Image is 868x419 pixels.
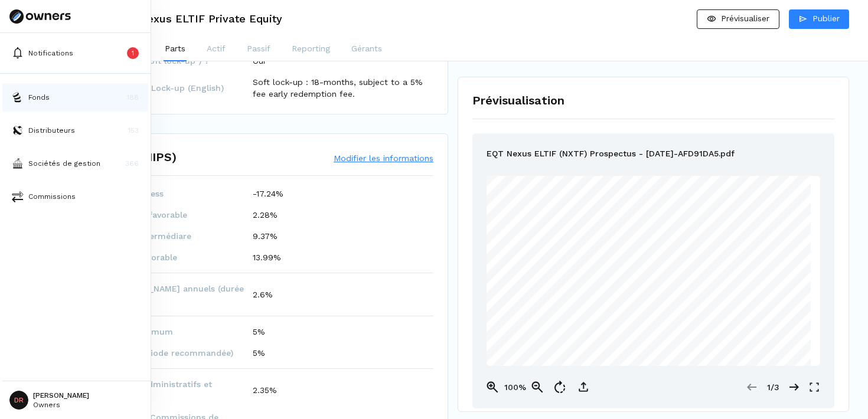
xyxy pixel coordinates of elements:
[12,125,24,136] img: distributors
[253,188,283,199] p: -17.24%
[125,158,139,169] p: 366
[526,333,543,339] span: [DATE]
[573,333,751,339] span: ) THAT IS UPLOADED ON THE EQT NEXUS WEBSITE ONLY INCLUDES THE
[526,342,570,348] span: RELEVANT ANNEX
[246,38,272,61] button: Passif
[557,359,753,365] span: CONSOLIDATED VERSION OF THE PROSPECTUS WHICH INCLUDES THE GENERAL
[12,158,24,169] img: asset-managers
[350,38,383,61] button: Gérants
[207,42,226,55] p: Actif
[12,91,24,103] img: funds
[253,76,434,100] p: Soft lock-up : 18-months, subject to a 5% fee early redemption fee.
[253,289,273,300] p: 2.6%
[558,351,770,357] span: EASE OF INVESTORS’ REVIEW. EQT NEXUS FUND SICAV HAS MULTIPLE SUB‐FUNDS
[697,9,779,29] button: Prévisualiser
[132,48,134,58] p: 1
[71,326,253,338] span: Coût d'entrée maximum
[28,125,75,136] p: Distributeurs
[620,342,647,348] span: NXTF ELTIF
[128,125,139,136] p: 153
[253,230,278,242] p: 9.37%
[28,48,73,58] p: Notifications
[2,149,148,178] button: asset-managersSociétés de gestion366
[572,342,617,348] span: CONTAINING THE
[71,378,253,402] span: Frais de gestion, administratifs et d'exploitation
[164,38,187,61] button: Parts
[650,342,758,348] span: SUB‐FUND TERMS AND HAS BEEN SET UP
[71,251,253,263] span: Rendement net Favorable
[526,359,554,365] span: AND A FULL
[2,83,148,112] button: fundsFonds188
[253,326,265,338] p: 5%
[71,82,253,94] span: Commentaires sur Lock-up (English)
[526,325,747,330] span: PLEASE NOTE THAT THIS VERSION OF THE PROSPECTUS (AS E‐IDENTIFIED BY THE CSSF ON
[12,191,24,202] img: commissions
[253,209,278,221] p: 2.28%
[721,12,769,25] p: Prévisualiser
[2,182,148,211] button: commissionsCommissions
[71,283,253,306] span: Total des [PERSON_NAME] annuels (durée recommandée)
[247,42,270,55] p: Passif
[334,152,433,164] button: Modifier les informations
[503,381,527,394] p: 100%
[33,401,89,408] p: Owners
[253,384,277,396] p: 2.35%
[487,148,735,162] p: EQT Nexus ELTIF (NXTF) Prospectus - [DATE]-AFD91DA5.pdf
[33,392,89,399] p: [PERSON_NAME]
[292,42,330,55] p: Reporting
[351,42,382,55] p: Gérants
[71,188,253,199] span: Rendement net Stress
[28,158,100,169] p: Sociétés de gestion
[9,391,28,410] span: DR
[28,92,50,103] p: Fonds
[253,251,281,263] p: 13.99%
[2,116,148,145] button: distributorsDistributeurs153
[71,209,253,221] span: Rendement net Défavorable
[526,351,555,357] span: SOLELY FOR
[71,230,253,242] span: Rendement net Intermédiare
[789,9,849,29] button: Publier
[472,91,834,109] h1: Prévisualisation
[291,38,331,61] button: Reporting
[113,14,282,24] h3: EQT Nexus ELTIF Private Equity
[28,191,76,202] p: Commissions
[205,38,227,61] button: Actif
[71,347,253,359] span: Coût de sortie (période recommandée)
[761,381,785,394] p: 1/3
[165,42,185,55] p: Parts
[253,347,265,359] p: 5%
[2,39,148,67] button: Notifications1
[812,12,840,25] p: Publier
[127,92,139,103] p: 188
